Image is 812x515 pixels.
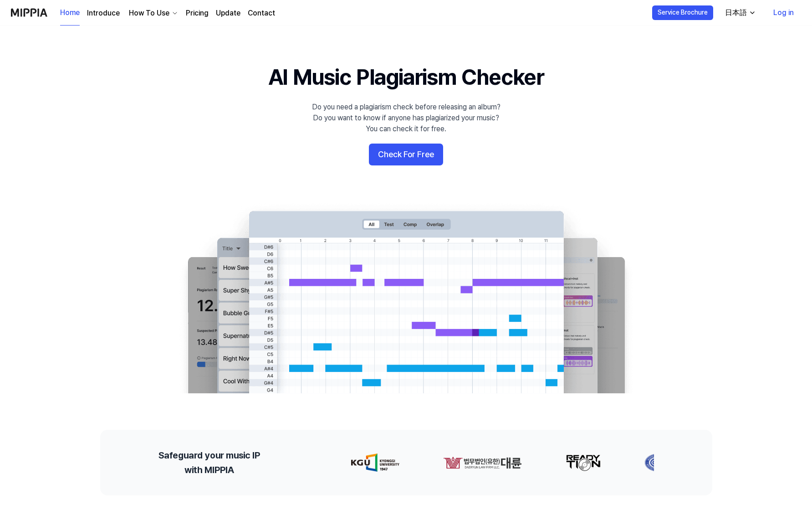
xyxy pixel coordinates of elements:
button: 日本語 [718,4,761,22]
div: 日本語 [723,7,749,18]
img: main Image [169,202,643,393]
a: Home [60,0,80,26]
img: partner-logo-3 [639,453,668,472]
img: partner-logo-2 [560,453,596,472]
a: Introduce [87,8,120,19]
button: Check For Free [369,144,443,165]
button: How To Use [127,8,179,19]
a: Update [216,8,240,19]
div: How To Use [127,8,171,19]
a: Contact [248,8,275,19]
img: partner-logo-0 [346,453,394,472]
h2: Safeguard your music IP with MIPPIA [158,448,260,477]
img: partner-logo-1 [438,453,516,472]
button: Service Brochure [652,5,713,20]
h1: AI Music Plagiarism Checker [268,62,544,93]
div: Do you need a plagiarism check before releasing an album? Do you want to know if anyone has plagi... [312,102,500,134]
a: Pricing [186,8,209,19]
